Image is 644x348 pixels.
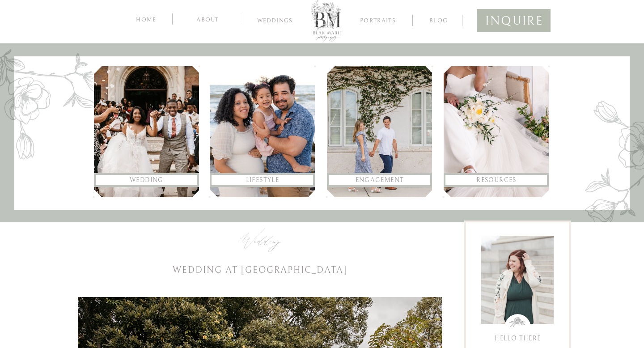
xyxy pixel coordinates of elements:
[449,175,544,186] a: resources
[356,17,399,25] a: Portraits
[215,175,310,186] a: lifestyle
[134,15,158,23] a: home
[74,263,445,279] h1: Wedding at [GEOGRAPHIC_DATA]
[186,15,229,23] a: about
[421,16,456,24] a: blog
[238,220,281,264] a: Wedding
[251,17,299,26] a: Weddings
[482,333,554,346] h2: hello there
[332,175,427,186] a: Engagement
[99,175,194,186] a: Wedding
[485,10,542,28] a: inquire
